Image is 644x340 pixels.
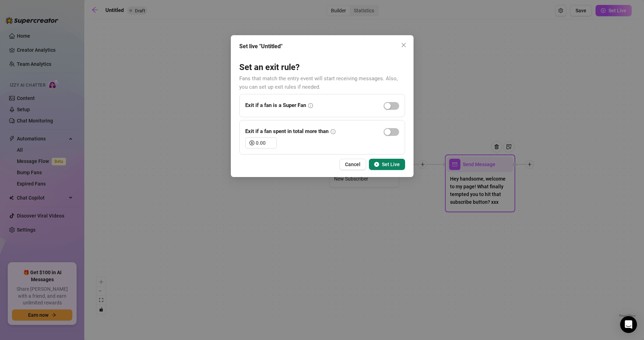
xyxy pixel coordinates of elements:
[620,316,637,333] div: Open Intercom Messenger
[239,75,398,90] span: Fans that match the entry event will start receiving messages. Also, you can set up exit rules if...
[374,162,379,167] span: play-circle
[398,39,409,51] button: Close
[331,129,336,134] span: info-circle
[308,103,313,108] span: info-circle
[245,128,328,134] strong: Exit if a fan spent in total more than
[245,102,306,108] strong: Exit if a fan is a Super Fan
[239,42,405,51] div: Set live "Untitled"
[339,159,366,170] button: Cancel
[382,162,400,167] span: Set Live
[401,42,406,48] span: close
[345,162,360,167] span: Cancel
[239,62,405,73] h3: Set an exit rule?
[369,159,405,170] button: Set Live
[398,42,409,48] span: Close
